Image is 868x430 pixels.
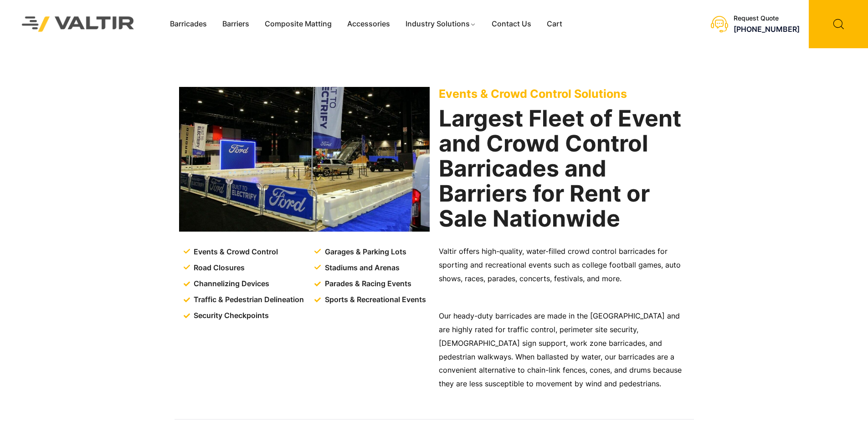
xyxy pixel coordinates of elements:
[191,277,269,291] span: Channelizing Devices
[439,309,689,391] p: Our heady-duty barricades are made in the [GEOGRAPHIC_DATA] and are highly rated for traffic cont...
[339,17,398,31] a: Accessories
[484,17,539,31] a: Contact Us
[439,87,689,101] p: Events & Crowd Control Solutions
[191,293,304,307] span: Traffic & Pedestrian Delineation
[734,15,800,22] div: Request Quote
[439,106,689,231] h2: Largest Fleet of Event and Crowd Control Barricades and Barriers for Rent or Sale Nationwide
[323,293,426,307] span: Sports & Recreational Events
[323,261,400,275] span: Stadiums and Arenas
[215,17,257,31] a: Barriers
[191,309,269,323] span: Security Checkpoints
[439,245,689,286] p: Valtir offers high-quality, water-filled crowd control barricades for sporting and recreational e...
[191,261,245,275] span: Road Closures
[539,17,570,31] a: Cart
[191,245,278,259] span: Events & Crowd Control
[10,5,146,43] img: Valtir Rentals
[162,17,215,31] a: Barricades
[257,17,339,31] a: Composite Matting
[398,17,484,31] a: Industry Solutions
[734,25,800,34] a: [PHONE_NUMBER]
[323,277,411,291] span: Parades & Racing Events
[323,245,406,259] span: Garages & Parking Lots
